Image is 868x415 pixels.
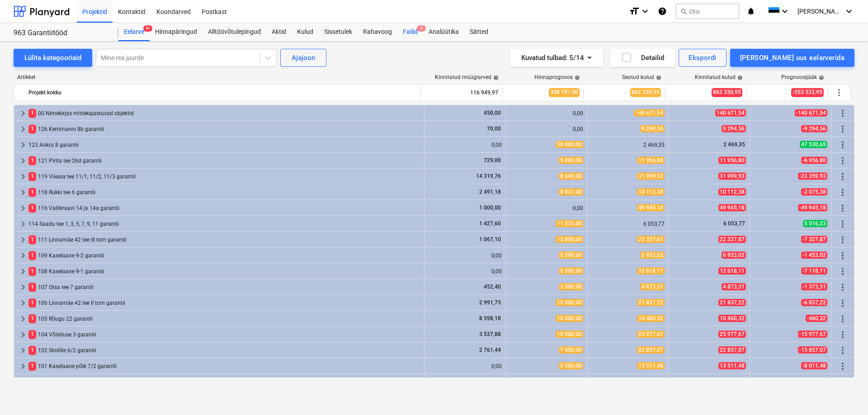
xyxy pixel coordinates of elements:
a: Kulud [292,23,319,41]
span: keyboard_arrow_right [18,345,28,356]
span: 1 [28,283,36,291]
span: 8 037,00 [559,188,583,196]
span: 15 000,00 [556,236,583,243]
div: 6 053,77 [591,221,665,227]
span: 5 500,00 [559,362,583,369]
span: 3 537,88 [478,331,502,337]
span: 8 598,18 [478,315,502,322]
span: Rohkem tegevusi [837,361,848,372]
span: keyboard_arrow_right [18,140,28,150]
span: Rohkem tegevusi [837,140,848,150]
div: Kinnitatud müügiarved [435,74,499,80]
span: 1 [28,125,36,133]
span: Rohkem tegevusi [837,203,848,214]
i: keyboard_arrow_down [640,6,651,17]
span: 1 [28,330,36,339]
span: 6 953,02 [722,252,746,259]
span: search [680,8,687,15]
span: -8 011,48 [801,362,827,369]
span: 1 [28,251,36,260]
div: 0,00 [509,205,583,211]
span: -23 359,93 [798,173,827,180]
div: 123 Ankru 8 garantii [28,138,420,152]
div: 0,00 [428,252,502,259]
span: Rohkem tegevusi [837,155,848,166]
div: 104 Võistluse 3 garantii [28,327,420,342]
span: 22 857,07 [637,346,665,354]
span: 9+ [143,25,152,32]
span: 1 000,00 [478,205,502,211]
div: 0,00 [428,363,502,369]
div: Lülita kategooriaid [24,52,81,64]
div: Detailid [621,52,664,64]
span: 862 330,95 [630,88,661,97]
a: Sätted [464,23,494,41]
span: 49 945,18 [637,204,665,211]
div: Hinnaprognoos [534,74,580,80]
span: keyboard_arrow_right [18,377,28,387]
span: 21 837,22 [637,299,665,306]
div: Failid [397,23,423,41]
i: keyboard_arrow_down [779,6,790,17]
span: 50 000,00 [556,141,583,148]
a: Sissetulek [319,23,358,41]
a: Rahavoog [358,23,397,41]
span: 3 500,00 [559,283,583,290]
div: 116 949,97 [425,85,498,100]
span: Rohkem tegevusi [837,345,848,356]
span: 1 [28,109,36,117]
span: -7 327,87 [801,236,827,243]
span: 11 956,80 [718,157,746,164]
span: 2 991,75 [478,299,502,306]
span: Rohkem tegevusi [837,250,848,261]
div: 107 Otsa tee 7 garantii [28,280,420,294]
span: -15 977,67 [798,331,827,338]
span: 10 000,00 [556,315,583,322]
span: 862 330,95 [712,88,742,97]
span: 5 000,00 [559,157,583,164]
span: 21 837,22 [718,299,746,306]
span: -9 294,56 [801,125,827,132]
span: keyboard_arrow_right [18,155,28,166]
span: Rohkem tegevusi [837,282,848,293]
span: -15 857,07 [798,346,827,354]
span: Rohkem tegevusi [837,171,848,182]
span: 1 [28,188,36,196]
div: Eelarve [118,23,150,41]
div: Prognoosijääk [781,74,824,80]
span: -140 671,54 [795,109,827,117]
span: help [573,75,580,80]
span: Rohkem tegevusi [834,87,844,98]
div: 114 Saadu tee 1, 3, 5, 7, 9, 11 garantii [28,217,420,231]
span: Rohkem tegevusi [837,219,848,229]
div: 108 Kaselaane 9-1 garantii [28,264,420,279]
span: keyboard_arrow_right [18,171,28,182]
div: Analüütika [423,23,464,41]
span: 11 570,00 [556,220,583,227]
div: Alltöövõtulepingud [203,23,266,41]
span: 31 999,93 [718,173,746,180]
span: 1 [28,267,36,275]
a: Aktid [266,23,292,41]
span: 10 460,32 [718,315,746,322]
span: help [736,75,743,80]
button: Lülita kategooriaid [14,49,92,67]
div: 102 Sinilille 6/2 garantii [28,343,420,358]
span: keyboard_arrow_right [18,250,28,261]
div: 963 Garantiitööd [14,28,108,38]
span: 7 000,00 [559,346,583,354]
span: 22 857,07 [718,346,746,354]
div: Kinnitatud kulud [695,74,743,80]
span: 14 319,76 [475,173,502,179]
span: keyboard_arrow_right [18,313,28,324]
div: Ekspordi [689,52,716,64]
span: 11 956,80 [637,157,665,164]
span: -1 373,31 [801,283,827,290]
span: 450,00 [483,110,502,116]
span: 12 618,11 [718,267,746,275]
span: 31 999,93 [637,173,665,180]
span: 1 [28,172,36,181]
